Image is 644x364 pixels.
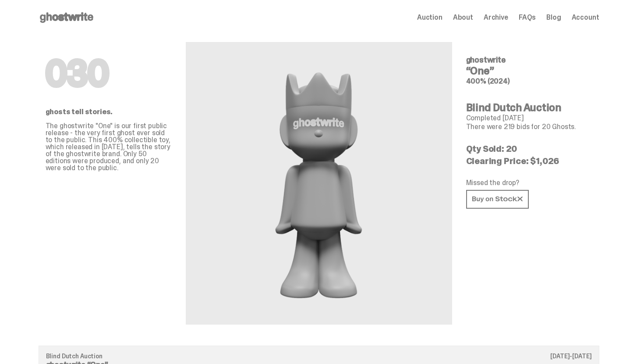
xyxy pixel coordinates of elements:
[46,122,172,171] p: The ghostwrite "One" is our first public release - the very first ghost ever sold to the public. ...
[466,123,592,130] p: There were 219 bids for 20 Ghosts.
[466,144,592,153] p: Qty Sold: 20
[453,14,473,21] a: About
[417,14,442,21] a: Auction
[484,14,508,21] a: Archive
[466,115,592,122] p: Completed [DATE]
[572,14,599,21] a: Account
[466,77,510,86] span: 400% (2024)
[546,14,561,21] a: Blog
[466,157,592,165] p: Clearing Price: $1,026
[466,102,592,113] h4: Blind Dutch Auction
[519,14,536,21] a: FAQs
[550,353,591,359] p: [DATE]-[DATE]
[466,66,592,76] h4: “One”
[466,55,506,65] span: ghostwrite
[46,108,172,115] p: ghosts tell stories.
[46,56,172,91] h1: 030
[251,63,386,304] img: ghostwrite&ldquo;One&rdquo;
[466,179,592,186] p: Missed the drop?
[46,353,592,359] p: Blind Dutch Auction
